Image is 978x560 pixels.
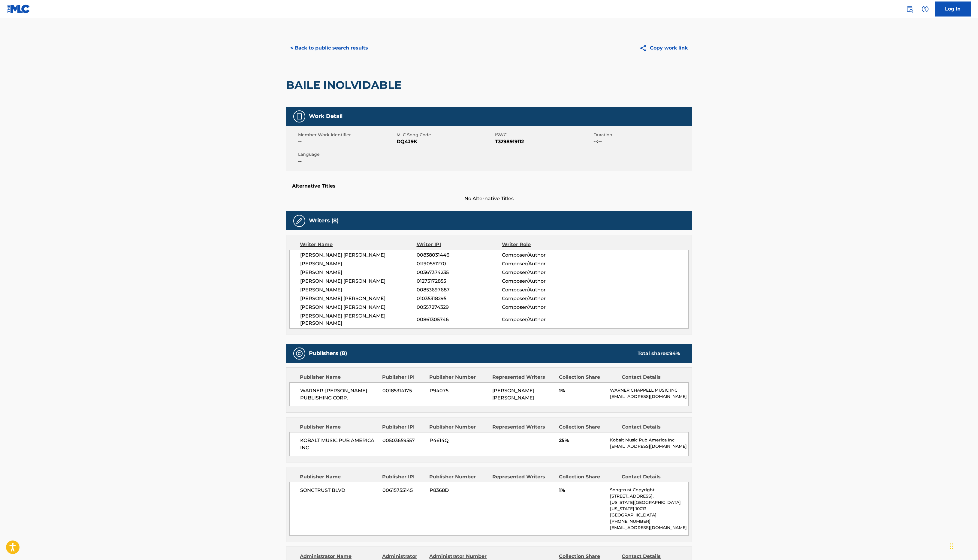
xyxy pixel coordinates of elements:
[309,217,339,224] h5: Writers (8)
[502,316,580,323] span: Composer/Author
[492,388,534,401] span: [PERSON_NAME] [PERSON_NAME]
[300,278,417,285] span: [PERSON_NAME] [PERSON_NAME]
[430,387,488,394] span: P94075
[417,241,502,248] div: Writer IPI
[382,437,425,444] span: 00503659557
[502,286,580,294] span: Composer/Author
[382,374,425,381] div: Publisher IPI
[622,473,680,480] div: Contact Details
[559,487,605,494] span: 1%
[300,286,417,294] span: [PERSON_NAME]
[495,132,592,138] span: ISWC
[429,473,487,480] div: Publisher Number
[559,423,617,431] div: Collection Share
[669,351,680,356] span: 94 %
[559,473,617,480] div: Collection Share
[622,423,680,431] div: Contact Details
[417,269,502,276] span: 00367374235
[417,295,502,302] span: 01035318295
[296,217,303,224] img: Writers
[382,423,425,431] div: Publisher IPI
[492,374,554,381] div: Represented Writers
[298,151,395,158] span: Language
[300,374,378,381] div: Publisher Name
[300,260,417,267] span: [PERSON_NAME]
[298,132,395,138] span: Member Work Identifier
[495,138,592,145] span: T3298919112
[948,531,978,560] iframe: Chat Widget
[950,537,953,555] div: Drag
[7,5,30,13] img: MLC Logo
[300,295,417,302] span: [PERSON_NAME] [PERSON_NAME]
[286,78,405,92] h2: BAILE INOLVIDABLE
[417,286,502,294] span: 00853697687
[382,473,425,480] div: Publisher IPI
[382,387,425,394] span: 00185314175
[300,487,378,494] span: SONGTRUST BLVD
[300,269,417,276] span: [PERSON_NAME]
[559,437,605,444] span: 25%
[300,241,417,248] div: Writer Name
[382,487,425,494] span: 00615755145
[502,241,580,248] div: Writer Role
[286,195,692,202] span: No Alternative Titles
[430,437,488,444] span: P4614Q
[417,304,502,311] span: 00557274329
[492,473,554,480] div: Represented Writers
[593,132,690,138] span: Duration
[397,132,494,138] span: MLC Song Code
[502,251,580,259] span: Composer/Author
[397,138,494,145] span: DQ4J9K
[417,316,502,323] span: 00861305746
[309,350,347,357] h5: Publishers (8)
[300,304,417,311] span: [PERSON_NAME] [PERSON_NAME]
[417,260,502,267] span: 01190551270
[639,44,650,52] img: Copy work link
[429,374,487,381] div: Publisher Number
[638,350,680,357] div: Total shares:
[935,2,971,17] a: Log In
[417,278,502,285] span: 01273172855
[593,138,690,145] span: --:--
[430,487,488,494] span: P8368D
[610,525,688,531] p: [EMAIL_ADDRESS][DOMAIN_NAME]
[559,387,605,394] span: 1%
[296,350,303,357] img: Publishers
[922,5,929,13] img: help
[610,512,688,518] p: [GEOGRAPHIC_DATA]
[610,443,688,450] p: [EMAIL_ADDRESS][DOMAIN_NAME]
[502,295,580,302] span: Composer/Author
[610,487,688,493] p: Songtrust Copyright
[300,251,417,259] span: [PERSON_NAME] [PERSON_NAME]
[292,183,686,189] h5: Alternative Titles
[919,3,931,15] div: Help
[610,393,688,400] p: [EMAIL_ADDRESS][DOMAIN_NAME]
[300,423,378,431] div: Publisher Name
[298,158,395,165] span: --
[610,387,688,393] p: WARNER CHAPPELL MUSIC INC
[298,138,395,145] span: --
[286,41,372,56] button: < Back to public search results
[300,473,378,480] div: Publisher Name
[309,113,343,120] h5: Work Detail
[904,3,916,15] a: Public Search
[296,113,303,120] img: Work Detail
[622,374,680,381] div: Contact Details
[610,518,688,525] p: [PHONE_NUMBER]
[417,251,502,259] span: 00838031446
[429,423,487,431] div: Publisher Number
[502,304,580,311] span: Composer/Author
[559,374,617,381] div: Collection Share
[610,499,688,512] p: [US_STATE][GEOGRAPHIC_DATA][US_STATE] 10013
[300,387,378,402] span: WARNER-[PERSON_NAME] PUBLISHING CORP.
[300,312,417,327] span: [PERSON_NAME] [PERSON_NAME] [PERSON_NAME]
[300,437,378,451] span: KOBALT MUSIC PUB AMERICA INC
[502,278,580,285] span: Composer/Author
[906,5,913,13] img: search
[610,437,688,443] p: Kobalt Music Pub America Inc
[635,41,692,56] button: Copy work link
[492,423,554,431] div: Represented Writers
[610,493,688,499] p: [STREET_ADDRESS],
[502,260,580,267] span: Composer/Author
